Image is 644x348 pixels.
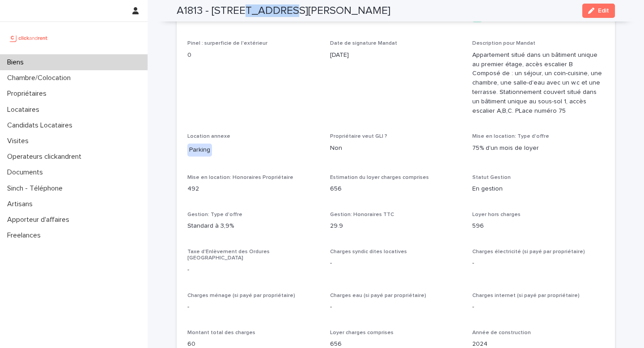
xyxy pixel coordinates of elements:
[330,212,394,217] span: Gestion: Honoraires TTC
[187,175,293,180] span: Mise en location: Honoraires Propriétaire
[472,41,535,46] span: Description pour Mandat
[330,184,462,194] p: 656
[472,293,580,298] span: Charges internet (si payé par propriétaire)
[472,249,585,255] span: Charges électricité (si payé par propriétaire)
[330,51,462,60] p: [DATE]
[330,259,462,268] p: -
[177,4,390,17] h2: A1813 - [STREET_ADDRESS][PERSON_NAME]
[472,175,511,180] span: Statut Gestion
[598,8,609,14] span: Edit
[472,221,604,231] p: 596
[330,293,426,298] span: Charges eau (si payé par propriétaire)
[330,249,407,255] span: Charges syndic dites locatives
[4,231,48,240] p: Freelances
[4,184,70,193] p: Sinch - Téléphone
[472,184,604,194] p: En gestion
[4,106,47,114] p: Locataires
[187,293,295,298] span: Charges ménage (si payé par propriétaire)
[330,330,394,335] span: Loyer charges comprises
[330,302,462,312] p: -
[472,330,531,335] span: Année de construction
[4,216,76,224] p: Apporteur d'affaires
[472,212,521,217] span: Loyer hors charges
[472,144,604,153] p: 75% d'un mois de loyer
[4,168,50,177] p: Documents
[472,302,604,312] p: -
[187,221,319,231] p: Standard à 3,9%
[4,137,36,145] p: Visites
[4,74,78,82] p: Chambre/Colocation
[472,259,604,268] p: -
[4,200,40,208] p: Artisans
[330,134,387,139] span: Propriétaire veut GLI ?
[187,212,242,217] span: Gestion: Type d'offre
[4,89,54,98] p: Propriétaires
[187,302,319,312] p: -
[472,134,549,139] span: Mise en location: Type d'offre
[187,184,319,194] p: 492
[187,144,212,157] div: Parking
[582,4,615,18] button: Edit
[187,330,255,335] span: Montant total des charges
[472,51,604,116] p: Appartement situé dans un bâtiment unique au premier étage, accès escalier B Composé de : un séjo...
[187,134,230,139] span: Location annexe
[330,41,397,46] span: Date de signature Mandat
[187,265,319,275] p: -
[4,153,89,161] p: Operateurs clickandrent
[4,58,31,67] p: Biens
[4,121,80,130] p: Candidats Locataires
[330,175,429,180] span: Estimation du loyer charges comprises
[187,249,270,261] span: Taxe d'Enlèvement des Ordures [GEOGRAPHIC_DATA]
[330,221,462,231] p: 29.9
[187,41,267,46] span: Pinel : surperficie de l'extérieur
[330,144,462,153] p: Non
[7,29,51,47] img: UCB0brd3T0yccxBKYDjQ
[187,51,319,60] p: 0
